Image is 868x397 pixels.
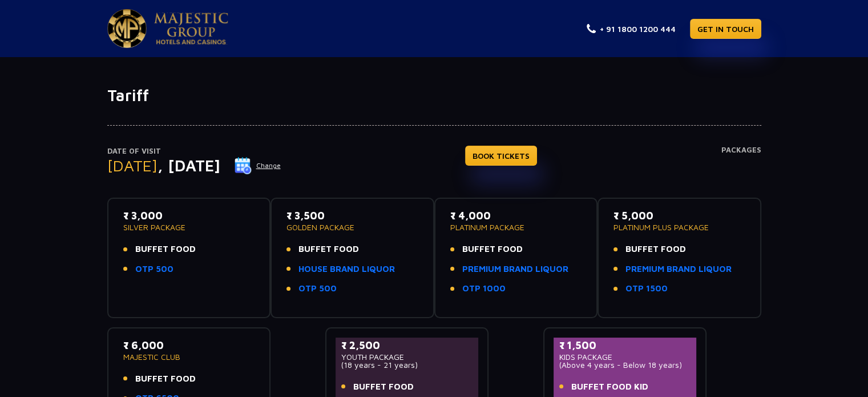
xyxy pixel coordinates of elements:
[465,146,537,166] a: BOOK TICKETS
[123,208,255,223] p: ₹ 3,000
[107,86,761,105] h1: Tariff
[353,380,414,394] span: BUFFET FOOD
[286,223,418,231] p: GOLDEN PACKAGE
[298,263,395,276] a: HOUSE BRAND LIQUOR
[135,372,196,386] span: BUFFET FOOD
[107,156,158,175] span: [DATE]
[135,263,173,276] a: OTP 500
[298,282,337,295] a: OTP 500
[123,353,255,361] p: MAJESTIC CLUB
[559,353,691,361] p: KIDS PACKAGE
[298,243,359,256] span: BUFFET FOOD
[135,243,196,256] span: BUFFET FOOD
[158,156,220,175] span: , [DATE]
[234,157,281,175] button: Change
[587,23,676,35] a: + 91 1800 1200 444
[341,338,473,353] p: ₹ 2,500
[462,243,523,256] span: BUFFET FOOD
[462,282,506,295] a: OTP 1000
[613,223,745,231] p: PLATINUM PLUS PACKAGE
[690,19,761,39] a: GET IN TOUCH
[341,353,473,361] p: YOUTH PACKAGE
[721,146,761,187] h4: Packages
[107,9,147,48] img: Majestic Pride
[559,361,691,369] p: (Above 4 years - Below 18 years)
[154,13,228,45] img: Majestic Pride
[341,361,473,369] p: (18 years - 21 years)
[107,146,281,157] p: Date of Visit
[286,208,418,223] p: ₹ 3,500
[123,223,255,231] p: SILVER PACKAGE
[571,380,648,394] span: BUFFET FOOD KID
[559,338,691,353] p: ₹ 1,500
[613,208,745,223] p: ₹ 5,000
[462,263,568,276] a: PREMIUM BRAND LIQUOR
[625,282,668,295] a: OTP 1500
[450,208,582,223] p: ₹ 4,000
[625,263,732,276] a: PREMIUM BRAND LIQUOR
[625,243,686,256] span: BUFFET FOOD
[123,338,255,353] p: ₹ 6,000
[450,223,582,231] p: PLATINUM PACKAGE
